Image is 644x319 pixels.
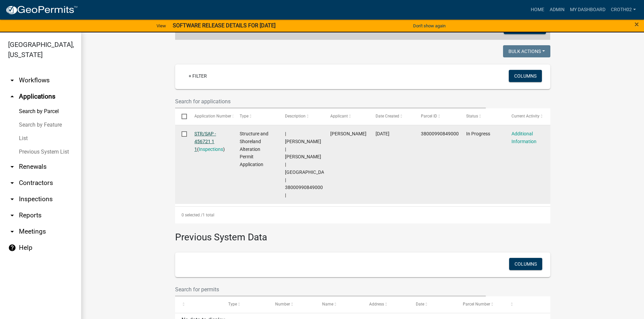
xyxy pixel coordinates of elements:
[279,108,324,125] datatable-header-cell: Description
[222,296,269,313] datatable-header-cell: Type
[528,3,547,16] a: Home
[322,302,333,307] span: Name
[509,258,542,270] button: Columns
[466,114,478,118] span: Status
[175,95,486,108] input: Search for applications
[376,114,399,118] span: Date Created
[635,20,639,29] span: ×
[369,302,384,307] span: Address
[175,223,550,244] h3: Previous System Data
[173,22,276,29] strong: SOFTWARE RELEASE DETAILS FOR [DATE]
[505,108,550,125] datatable-header-cell: Current Activity
[414,108,460,125] datatable-header-cell: Parcel ID
[511,114,540,118] span: Current Activity
[409,296,456,313] datatable-header-cell: Date
[547,3,567,16] a: Admin
[8,179,16,187] i: arrow_drop_down
[285,131,331,198] span: | Courtney Roth | MONTY C JOHNSON | Otter Tail River | 38000990849000 |
[175,207,550,223] div: 1 total
[8,76,16,84] i: arrow_drop_down
[194,114,231,118] span: Application Number
[635,20,639,28] button: Close
[509,70,542,82] button: Columns
[460,108,505,125] datatable-header-cell: Status
[182,213,202,217] span: 0 selected /
[8,195,16,203] i: arrow_drop_down
[240,131,268,167] span: Structure and Shoreland Alteration Permit Application
[503,45,550,57] button: Bulk Actions
[421,131,459,136] span: 38000990849000
[8,211,16,219] i: arrow_drop_down
[199,147,223,152] a: Inspections
[269,296,316,313] datatable-header-cell: Number
[567,3,608,16] a: My Dashboard
[463,302,490,307] span: Parcel Number
[188,108,233,125] datatable-header-cell: Application Number
[183,70,212,82] a: + Filter
[316,296,363,313] datatable-header-cell: Name
[285,114,306,118] span: Description
[194,131,216,152] a: STR/SAP - 456721 1 1
[154,20,169,31] a: View
[511,131,536,144] a: Additional Information
[175,108,188,125] datatable-header-cell: Select
[324,108,369,125] datatable-header-cell: Applicant
[228,302,237,307] span: Type
[369,108,414,125] datatable-header-cell: Date Created
[363,296,410,313] datatable-header-cell: Address
[275,302,290,307] span: Number
[466,131,490,136] span: In Progress
[194,130,227,153] div: ( )
[376,131,389,136] span: 07/30/2025
[233,108,279,125] datatable-header-cell: Type
[8,228,16,236] i: arrow_drop_down
[240,114,248,118] span: Type
[456,296,503,313] datatable-header-cell: Parcel Number
[8,163,16,171] i: arrow_drop_down
[410,20,448,31] button: Don't show again
[330,114,348,118] span: Applicant
[8,92,16,101] i: arrow_drop_up
[416,302,424,307] span: Date
[330,131,366,136] span: monty C johnson
[608,3,639,16] a: croth02
[8,244,16,252] i: help
[421,114,437,118] span: Parcel ID
[175,283,486,296] input: Search for permits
